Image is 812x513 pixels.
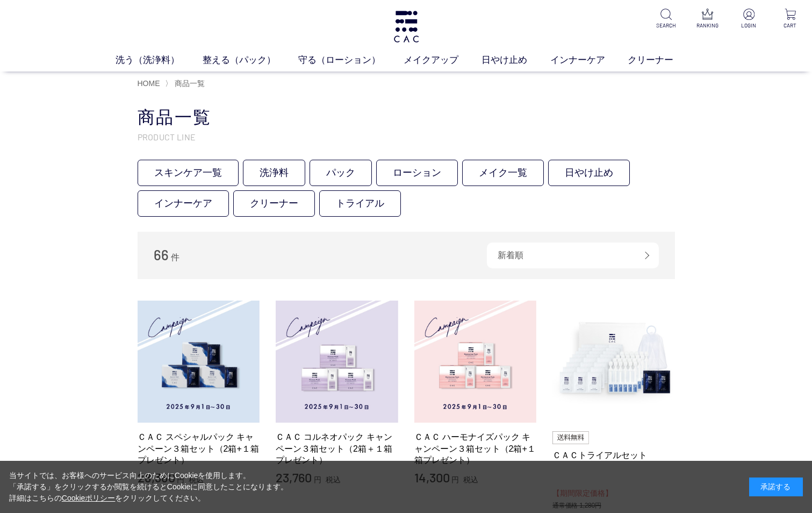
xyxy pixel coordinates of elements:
a: パック [310,160,372,186]
img: ＣＡＣ スペシャルパック キャンペーン３箱セット（2箱+１箱プレゼント） [138,301,260,423]
a: HOME [138,79,160,88]
a: SEARCH [653,9,679,30]
a: ＣＡＣ コルネオパック キャンペーン３箱セット（2箱＋１箱プレゼント） [276,431,398,466]
a: メイクアップ [404,53,482,67]
h1: 商品一覧 [138,106,675,129]
a: CART [777,9,803,30]
p: RANKING [694,22,721,30]
p: CART [777,22,803,30]
a: 日やけ止め [548,160,630,186]
li: 〉 [165,79,207,89]
a: ＣＡＣ ハーモナイズパック キャンペーン３箱セット（2箱+１箱プレゼント） [414,431,537,466]
a: 洗う（洗浄料） [116,53,203,67]
a: トライアル [319,190,401,217]
a: クリーナー [233,190,315,217]
a: Cookieポリシー [62,494,116,502]
a: ＣＡＣトライアルセット [552,450,675,461]
a: メイク一覧 [462,160,544,186]
img: logo [392,11,420,42]
a: ローション [376,160,458,186]
p: LOGIN [736,22,762,30]
a: 日やけ止め [482,53,550,67]
img: 送料無料 [552,431,589,444]
a: 商品一覧 [173,79,205,88]
span: 件 [171,253,179,262]
img: ＣＡＣ コルネオパック キャンペーン３箱セット（2箱＋１箱プレゼント） [276,301,398,423]
a: 洗浄料 [243,160,305,186]
a: インナーケア [550,53,628,67]
p: PRODUCT LINE [138,131,675,142]
a: RANKING [694,9,721,30]
a: クリーナー [628,53,696,67]
img: ＣＡＣ ハーモナイズパック キャンペーン３箱セット（2箱+１箱プレゼント） [414,301,537,423]
span: 商品一覧 [175,79,205,88]
img: ＣＡＣトライアルセット [552,301,675,423]
a: スキンケア一覧 [138,160,239,186]
a: インナーケア [138,190,229,217]
span: 66 [154,246,169,263]
a: 整える（パック） [203,53,299,67]
a: ＣＡＣ スペシャルパック キャンペーン３箱セット（2箱+１箱プレゼント） [138,431,260,466]
a: 守る（ローション） [298,53,404,67]
a: LOGIN [736,9,762,30]
div: 新着順 [487,243,659,268]
div: 承諾する [749,478,803,496]
div: 当サイトでは、お客様へのサービス向上のためにCookieを使用します。 「承諾する」をクリックするか閲覧を続けるとCookieに同意したことになります。 詳細はこちらの をクリックしてください。 [9,470,289,504]
p: SEARCH [653,22,679,30]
